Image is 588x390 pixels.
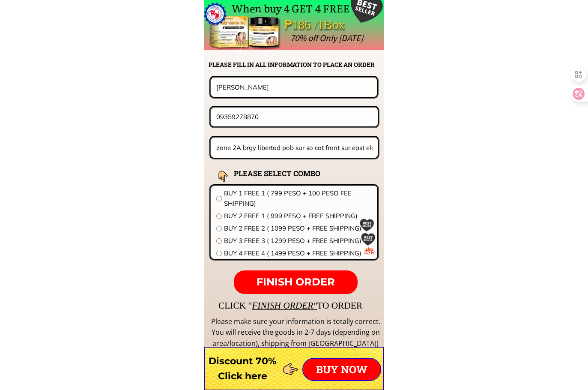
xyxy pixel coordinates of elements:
div: 70% off Only [DATE] [290,31,555,45]
span: BUY 2 FREE 1 ( 999 PESO + FREE SHIPPING) [224,211,372,221]
span: BUY 2 FREE 2 ( 1099 PESO + FREE SHIPPING) [224,223,372,234]
input: Phone number [214,108,375,126]
span: FINISH ORDER" [252,300,317,311]
div: Please make sure your information is totally correct. You will receive the goods in 2-7 days (dep... [210,316,381,349]
span: BUY 4 FREE 4 ( 1499 PESO + FREE SHIPPING) [224,248,372,258]
h3: Discount 70% Click here [204,354,281,384]
input: Your name [214,78,374,96]
span: FINISH ORDER [257,276,335,288]
h2: PLEASE SELECT COMBO [234,168,342,179]
span: BUY 3 FREE 3 ( 1299 PESO + FREE SHIPPING) [224,236,372,246]
p: BUY NOW [303,359,380,380]
h2: PLEASE FILL IN ALL INFORMATION TO PLACE AN ORDER [209,60,383,69]
input: Address [214,138,375,158]
div: ₱186 /1Box [284,15,369,35]
span: BUY 1 FREE 1 ( 799 PESO + 100 PESO FEE SHIPPING) [224,188,372,209]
